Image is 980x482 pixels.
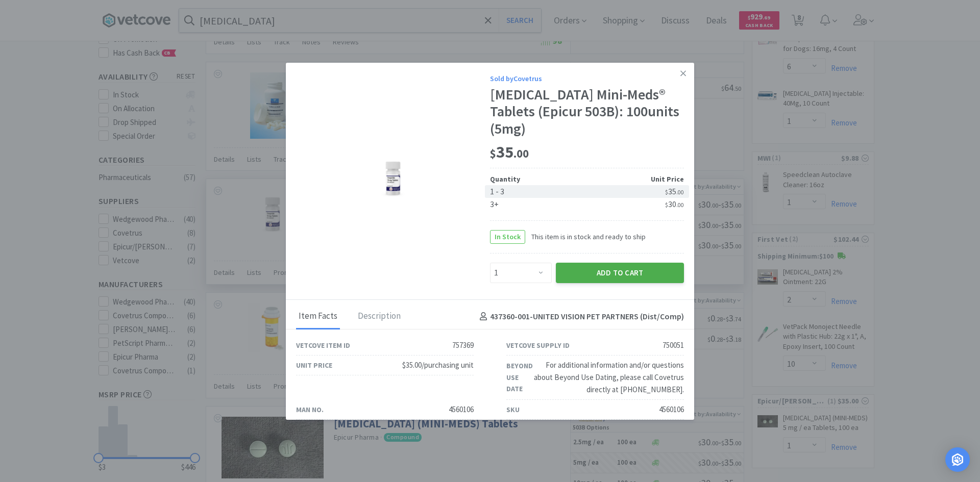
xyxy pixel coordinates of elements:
[355,304,403,329] div: Description
[665,201,668,209] span: $
[490,173,587,185] div: Quantity
[369,154,418,202] img: 6b22b7babdd248ac8918ee3bc4b31856_750051.png
[296,304,340,329] div: Item Facts
[476,310,684,323] h4: 437360-001 - UNITED VISION PET PARTNERS (Dist/Comp)
[452,339,474,351] div: 757369
[296,360,332,371] div: Unit Price
[402,359,474,371] div: $35.00/purchasing unit
[533,359,684,396] div: For additional information and/or questions about Beyond Use Dating, please call Covetrus directl...
[490,142,529,162] span: 35
[556,263,684,283] button: Add to Cart
[506,340,570,351] div: Vetcove Supply ID
[665,199,684,209] span: 30
[659,403,684,416] div: 4560106
[676,201,684,209] span: . 00
[506,360,533,394] div: Beyond Use Date
[490,73,684,84] div: Sold by Covetrus
[525,231,646,242] span: This item is in stock and ready to ship
[490,86,684,138] div: [MEDICAL_DATA] Mini-Meds® Tablets (Epicur 503B): 100units (5mg)
[663,339,684,351] div: 750051
[506,404,520,415] div: SKU
[490,198,587,211] div: 3+
[296,340,350,351] div: Vetcove Item ID
[449,403,474,416] div: 4560106
[587,173,684,185] div: Unit Price
[513,146,529,161] span: . 00
[945,447,970,472] div: Open Intercom Messenger
[490,146,496,161] span: $
[491,231,525,243] span: In Stock
[296,404,324,415] div: Man No.
[665,186,684,196] span: 35
[490,185,587,198] div: 1 - 3
[676,189,684,196] span: . 00
[665,189,668,196] span: $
